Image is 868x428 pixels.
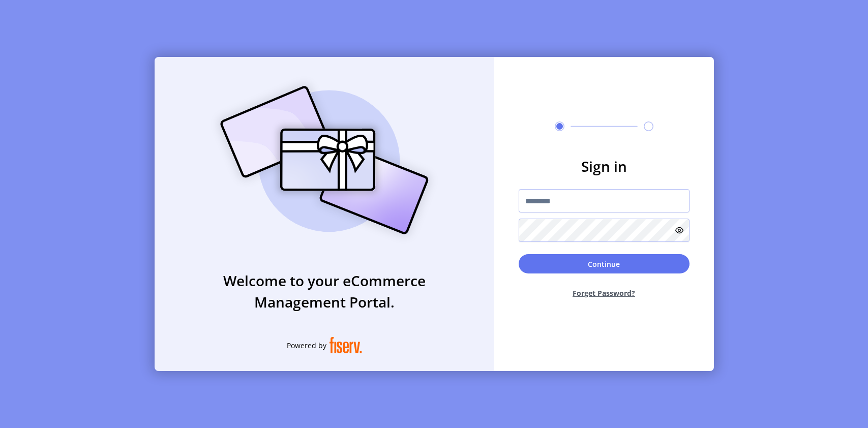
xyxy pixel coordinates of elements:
[519,280,690,307] button: Forget Password?
[287,340,326,351] span: Powered by
[205,75,444,246] img: card_Illustration.svg
[519,156,690,177] h3: Sign in
[155,270,494,313] h3: Welcome to your eCommerce Management Portal.
[519,254,690,273] button: Continue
